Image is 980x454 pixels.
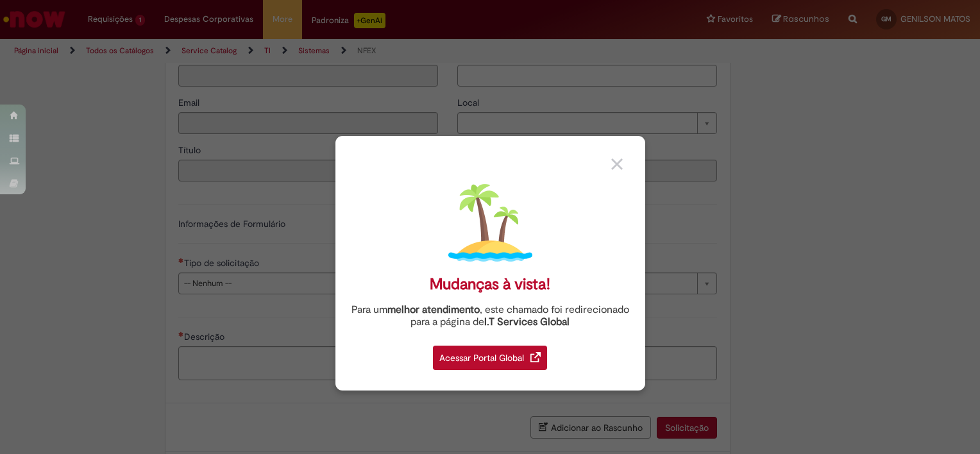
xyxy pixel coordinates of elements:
div: Mudanças à vista! [430,275,550,294]
div: Para um , este chamado foi redirecionado para a página de [345,304,636,328]
img: island.png [448,181,532,265]
img: redirect_link.png [530,352,541,362]
a: I.T Services Global [484,308,570,328]
strong: melhor atendimento [387,303,480,316]
img: close_button_grey.png [611,158,623,170]
a: Acessar Portal Global [433,339,547,370]
div: Acessar Portal Global [433,346,547,370]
